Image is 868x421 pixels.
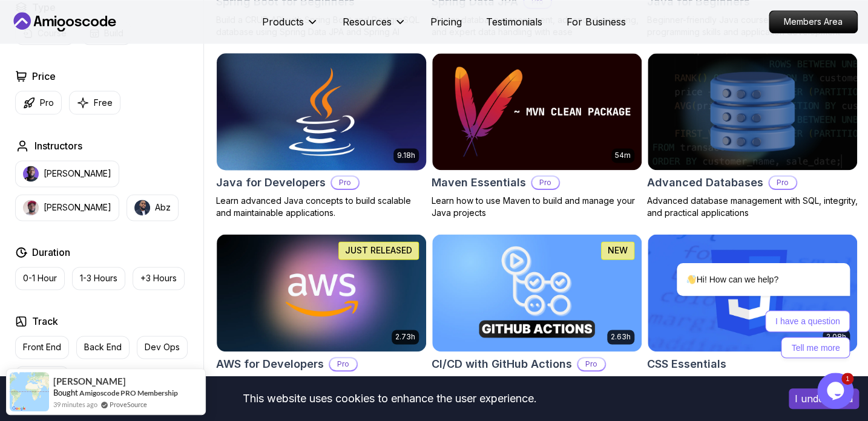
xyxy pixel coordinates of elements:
[343,15,406,39] button: Resources
[44,168,111,180] p: [PERSON_NAME]
[53,388,78,397] span: Bought
[432,195,642,219] p: Learn how to use Maven to build and manage your Java projects
[72,267,125,290] button: 1-3 Hours
[216,356,324,373] h2: AWS for Developers
[638,154,856,367] iframe: chat widget
[94,97,113,109] p: Free
[608,244,628,256] p: NEW
[40,97,54,109] p: Pro
[127,194,179,221] button: instructor imgAbz
[332,177,358,189] p: Pro
[79,388,178,397] a: Amigoscode PRO Membership
[432,53,642,220] a: Maven Essentials card54mMaven EssentialsProLearn how to use Maven to build and manage your Java p...
[432,53,642,171] img: Maven Essentials card
[647,53,858,220] a: Advanced Databases cardAdvanced DatabasesProAdvanced database management with SQL, integrity, and...
[23,272,57,284] p: 0-1 Hour
[23,341,61,353] p: Front End
[789,388,859,409] button: Accept cookies
[23,166,39,181] img: instructor img
[110,399,147,410] a: ProveSource
[35,139,82,153] h2: Instructors
[532,177,559,189] p: Pro
[769,11,857,33] p: Members Area
[262,15,318,39] button: Products
[84,341,122,353] p: Back End
[15,366,69,389] button: Full Stack
[53,376,126,387] span: [PERSON_NAME]
[10,372,49,411] img: provesource social proof notification image
[343,15,392,29] p: Resources
[15,160,119,187] button: instructor img[PERSON_NAME]
[769,10,858,33] a: Members Area
[145,341,180,353] p: Dev Ops
[397,151,415,160] p: 9.18h
[211,50,431,173] img: Java for Developers card
[80,272,117,284] p: 1-3 Hours
[53,399,97,410] span: 39 minutes ago
[140,272,177,284] p: +3 Hours
[486,15,542,29] a: Testimonials
[76,336,130,359] button: Back End
[44,201,111,214] p: [PERSON_NAME]
[15,194,119,221] button: instructor img[PERSON_NAME]
[133,267,185,290] button: +3 Hours
[23,200,39,215] img: instructor img
[345,244,412,256] p: JUST RELEASED
[155,201,171,214] p: Abz
[134,200,150,215] img: instructor img
[430,15,462,29] a: Pricing
[432,174,526,191] h2: Maven Essentials
[432,234,642,351] img: CI/CD with GitHub Actions card
[395,332,415,342] p: 2.73h
[32,314,58,328] h2: Track
[9,385,771,412] div: This website uses cookies to enhance the user experience.
[817,373,856,409] iframe: chat widget
[32,245,70,259] h2: Duration
[15,336,69,359] button: Front End
[32,69,56,83] h2: Price
[648,53,857,171] img: Advanced Databases card
[137,336,188,359] button: Dev Ops
[567,15,626,29] a: For Business
[578,358,605,370] p: Pro
[69,91,120,114] button: Free
[216,174,326,191] h2: Java for Developers
[15,267,65,290] button: 0-1 Hour
[216,233,427,413] a: AWS for Developers card2.73hJUST RELEASEDAWS for DevelopersProMaster AWS services like EC2, RDS, ...
[216,195,427,219] p: Learn advanced Java concepts to build scalable and maintainable applications.
[330,358,357,370] p: Pro
[615,151,631,160] p: 54m
[432,233,642,413] a: CI/CD with GitHub Actions card2.63hNEWCI/CD with GitHub ActionsProMaster CI/CD pipelines with Git...
[217,234,426,351] img: AWS for Developers card
[262,15,304,29] p: Products
[216,53,427,220] a: Java for Developers card9.18hJava for DevelopersProLearn advanced Java concepts to build scalable...
[15,91,62,114] button: Pro
[432,356,572,373] h2: CI/CD with GitHub Actions
[611,332,631,342] p: 2.63h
